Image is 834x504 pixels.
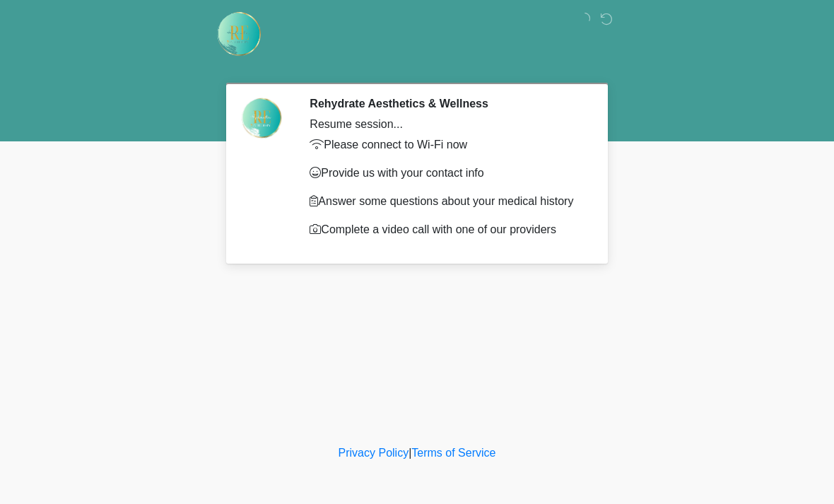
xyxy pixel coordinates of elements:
p: Provide us with your contact info [310,165,583,182]
p: Complete a video call with one of our providers [310,221,583,238]
img: Rehydrate Aesthetics & Wellness Logo [216,11,262,57]
img: Agent Avatar [240,97,283,139]
a: Terms of Service [411,447,495,459]
p: Answer some questions about your medical history [310,193,583,210]
h2: Rehydrate Aesthetics & Wellness [310,97,583,110]
a: Privacy Policy [339,447,409,459]
div: Resume session... [310,116,583,133]
a: | [409,447,411,459]
p: Please connect to Wi-Fi now [310,136,583,153]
